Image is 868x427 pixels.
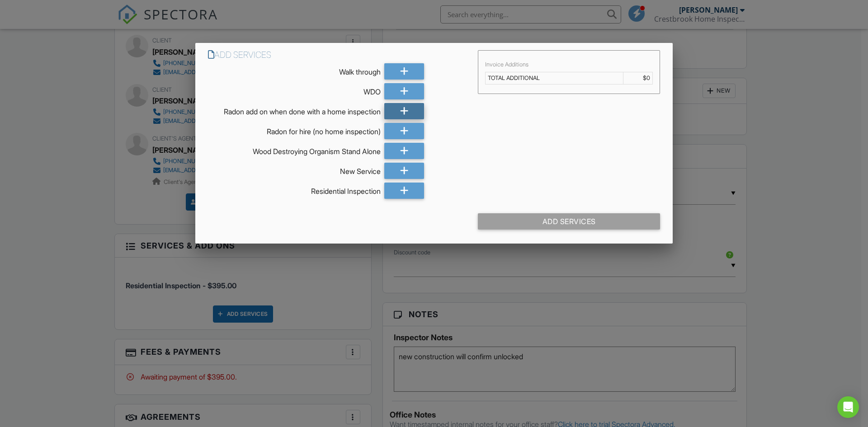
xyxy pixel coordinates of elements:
td: $0 [623,72,652,84]
div: Walk through [208,63,381,77]
td: TOTAL ADDITIONAL [486,72,623,84]
div: Radon for hire (no home inspection) [208,123,381,136]
div: Residential Inspection [208,183,381,196]
div: Add Services [478,213,660,230]
h6: Add Services [208,50,467,60]
div: Radon add on when done with a home inspection [208,103,381,117]
div: Open Intercom Messenger [837,396,859,418]
div: WDO [208,83,381,97]
div: Wood Destroying Organism Stand Alone [208,143,381,156]
div: Invoice Additions [485,61,653,68]
div: New Service [208,163,381,176]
